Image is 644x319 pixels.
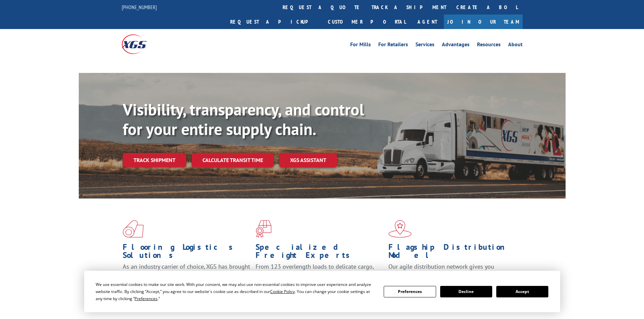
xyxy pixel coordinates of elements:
span: As an industry carrier of choice, XGS has brought innovation and dedication to flooring logistics... [123,263,250,287]
a: About [508,42,523,49]
a: For Mills [350,42,371,49]
a: Track shipment [123,153,186,167]
h1: Flooring Logistics Solutions [123,243,251,263]
a: Calculate transit time [192,153,274,167]
img: xgs-icon-total-supply-chain-intelligence-red [123,220,144,238]
a: Services [415,42,434,49]
span: Our agile distribution network gives you nationwide inventory management on demand. [388,263,513,278]
b: Visibility, transparency, and control for your entire supply chain. [123,99,364,139]
a: Advantages [442,42,470,49]
span: Cookie Policy [270,289,295,294]
div: We use essential cookies to make our site work. With your consent, we may also use non-essential ... [96,281,376,302]
a: [PHONE_NUMBER] [122,4,157,10]
img: xgs-icon-focused-on-flooring-red [256,220,271,238]
a: Join Our Team [444,15,523,29]
a: For Retailers [378,42,408,49]
h1: Specialized Freight Experts [256,243,383,263]
a: Request a pickup [225,15,323,29]
button: Accept [496,286,548,297]
a: Customer Portal [323,15,411,29]
span: Preferences [135,296,158,301]
a: XGS ASSISTANT [279,153,337,167]
button: Decline [440,286,492,297]
div: Cookie Consent Prompt [84,271,560,312]
p: From 123 overlength loads to delicate cargo, our experienced staff knows the best way to move you... [256,263,383,293]
a: Agent [411,15,444,29]
button: Preferences [384,286,436,297]
h1: Flagship Distribution Model [388,243,516,263]
a: Resources [477,42,501,49]
img: xgs-icon-flagship-distribution-model-red [388,220,412,238]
